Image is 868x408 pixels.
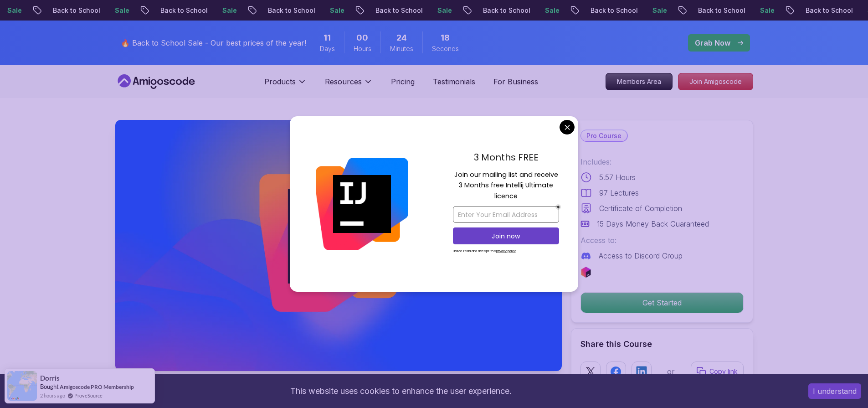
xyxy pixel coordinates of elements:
p: Sale [213,6,242,15]
p: Back to School [43,6,105,15]
span: 11 Days [324,31,331,44]
button: Get Started [580,292,744,313]
p: Back to School [473,6,535,15]
span: Minutes [390,44,413,53]
p: Sale [105,6,134,15]
p: Resources [325,76,362,87]
span: Dorris [40,374,60,382]
button: Accept cookies [808,383,861,399]
p: Sale [750,6,780,15]
a: For Business [493,76,538,87]
p: Back to School [796,6,858,15]
h2: Share this Course [580,338,744,351]
p: 🔥 Back to School Sale - Our best prices of the year! [121,37,306,48]
p: Back to School [581,6,643,15]
button: Resources [325,76,373,94]
img: provesource social proof notification image [7,371,37,401]
p: Members Area [606,73,672,90]
p: Products [264,76,296,87]
button: Copy link [691,362,744,382]
img: jetbrains logo [580,267,591,278]
span: 18 Seconds [441,31,450,44]
a: Join Amigoscode [678,73,753,90]
p: or [667,366,675,377]
p: Grab Now [695,37,730,48]
p: 97 Lectures [599,187,639,198]
p: Join Amigoscode [678,73,753,90]
div: This website uses cookies to enhance the user experience. [7,381,795,401]
span: Days [320,44,335,53]
a: Members Area [606,73,673,90]
p: 5.57 Hours [599,172,636,183]
span: Hours [354,44,371,53]
p: Back to School [366,6,428,15]
span: 0 Hours [356,31,368,44]
a: Testimonials [433,76,475,87]
span: Bought [40,383,59,390]
p: Copy link [709,367,738,376]
p: Back to School [258,6,320,15]
p: Back to School [151,6,213,15]
img: intellij-developer-guide_thumbnail [115,120,562,371]
p: 15 Days Money Back Guaranteed [597,218,709,229]
p: Back to School [688,6,750,15]
p: Sale [535,6,565,15]
p: Certificate of Completion [599,203,682,214]
p: Access to: [580,235,744,246]
span: 2 hours ago [40,392,65,399]
p: Get Started [581,293,743,313]
p: Includes: [580,156,744,167]
span: 24 Minutes [396,31,407,44]
p: Sale [320,6,349,15]
a: Amigoscode PRO Membership [60,383,134,390]
p: Sale [643,6,672,15]
p: Sale [428,6,457,15]
button: Products [264,76,307,94]
a: ProveSource [74,392,103,399]
span: Seconds [432,44,459,53]
p: Pro Course [581,130,627,141]
a: Pricing [391,76,415,87]
p: Access to Discord Group [599,250,683,261]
